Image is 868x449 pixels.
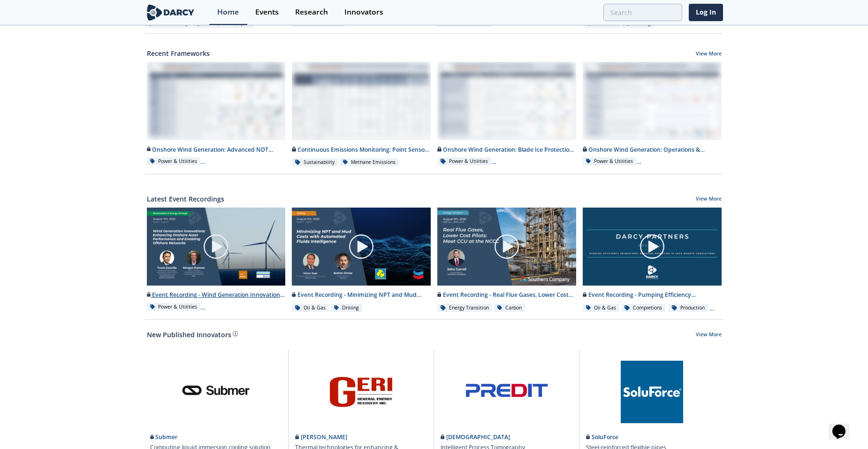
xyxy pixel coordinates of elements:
div: Completions [621,304,665,312]
div: Event Recording - Real Flue Gases, Lower Cost Pilots: Meet CCU at the NCCC [437,291,576,299]
img: Video Content [292,208,431,286]
img: play-chapters-gray.svg [494,233,520,260]
a: Video Content Event Recording - Real Flue Gases, Lower Cost Pilots: Meet CCU at the NCCC Energy T... [434,207,579,313]
div: Event Recording - Wind Generation Innovations: Enhancing Onshore Asset Performance and Enabling O... [147,291,286,299]
a: Video Content Event Recording - Pumping Efficiency Reimagined: Reducing Downtime in [PERSON_NAME]... [579,207,725,313]
div: Power & Utilities [583,157,637,166]
div: Power & Utilities [147,303,201,311]
div: Research [295,8,328,16]
a: Recent Frameworks [147,48,210,58]
img: Video Content [583,208,722,286]
div: Power & Utilities [437,157,491,166]
div: Innovators [344,8,383,16]
a: Onshore Wind Generation: Advanced NDT Inspections - Innovator Landscape preview Onshore Wind Gene... [144,62,289,167]
img: Video Content [147,208,286,286]
a: View More [696,50,722,59]
a: New Published Innovators [147,330,231,340]
a: Continuous Emissions Monitoring: Point Sensor Network (PSN) - Innovator Comparison preview Contin... [289,62,434,167]
a: Submer [150,433,178,441]
div: Event Recording - Pumping Efficiency Reimagined: Reducing Downtime in [PERSON_NAME] Muerta Comple... [583,291,722,299]
img: play-chapters-gray.svg [348,233,374,260]
input: Advanced Search [603,4,682,21]
a: Latest Event Recordings [147,194,224,204]
div: Production [669,304,708,312]
img: play-chapters-gray.svg [639,233,665,260]
img: play-chapters-gray.svg [203,233,229,260]
div: Onshore Wind Generation: Operations & Maintenance (O&M) - Technology Landscape [583,146,722,154]
a: SoluForce [586,433,618,441]
div: Onshore Wind Generation: Blade Ice Protection - Innovator Landscape [437,146,576,154]
div: Power & Utilities [147,157,201,166]
div: Oil & Gas [583,304,620,312]
a: Video Content Event Recording - Minimizing NPT and Mud Costs with Automated Fluids Intelligence O... [289,207,434,313]
a: View More [696,195,722,204]
div: Carbon [494,304,525,312]
div: Drilling [331,304,363,312]
div: Methane Emissions [340,158,399,167]
img: information.svg [233,331,238,336]
div: Continuous Emissions Monitoring: Point Sensor Network (PSN) - Innovator Comparison [292,146,431,154]
div: Event Recording - Minimizing NPT and Mud Costs with Automated Fluids Intelligence [292,291,431,299]
a: [DEMOGRAPHIC_DATA] [441,433,510,441]
div: Events [255,8,279,16]
div: Oil & Gas [292,304,329,312]
a: Onshore Wind Generation: Blade Ice Protection - Innovator Landscape preview Onshore Wind Generati... [434,62,579,167]
a: [PERSON_NAME] [295,433,347,441]
div: Onshore Wind Generation: Advanced NDT Inspections - Innovator Landscape [147,146,286,154]
iframe: chat widget [829,411,859,440]
a: Onshore Wind Generation: Operations & Maintenance (O&M) - Technology Landscape preview Onshore Wi... [579,62,725,167]
a: View More [696,331,722,340]
div: Home [217,8,239,16]
img: Video Content [437,208,576,286]
div: Energy Transition [437,304,492,312]
div: Sustainability [292,158,338,167]
a: Log In [689,4,723,21]
a: Video Content Event Recording - Wind Generation Innovations: Enhancing Onshore Asset Performance ... [144,207,289,313]
img: logo-wide.svg [145,4,196,21]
